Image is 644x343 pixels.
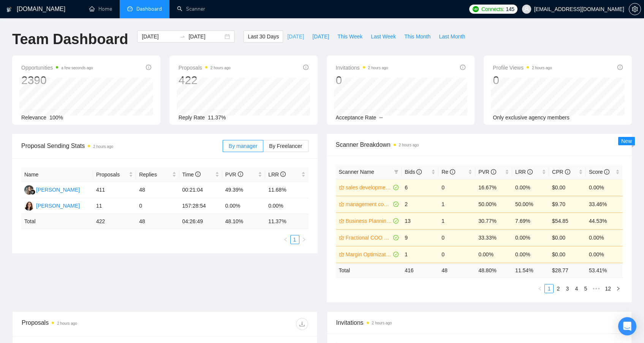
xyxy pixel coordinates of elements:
[393,218,399,224] span: check-circle
[346,233,392,242] a: Fractional COO Global
[404,32,430,41] span: This Month
[93,167,136,182] th: Proposals
[392,166,400,178] span: filter
[333,30,367,43] button: This Week
[565,169,570,175] span: info-circle
[127,6,133,11] span: dashboard
[475,196,512,213] td: 50.00%
[12,30,128,48] h1: Team Dashboard
[179,33,185,40] span: to
[336,263,402,278] td: Total
[177,6,205,12] a: searchScanner
[402,246,438,263] td: 1
[629,6,641,12] a: setting
[614,284,623,293] button: right
[450,169,455,175] span: info-circle
[142,32,176,41] input: Start date
[283,30,308,43] button: [DATE]
[36,202,80,210] div: [PERSON_NAME]
[544,284,554,293] li: 1
[24,202,80,208] a: JM[PERSON_NAME]
[24,186,80,192] a: LK[PERSON_NAME]
[554,284,562,293] a: 2
[602,284,614,293] li: 12
[368,66,388,70] time: 2 hours ago
[336,73,388,87] div: 0
[346,250,392,259] a: Margin Optimization - US only
[524,6,529,12] span: user
[586,196,623,213] td: 33.46%
[337,32,362,41] span: This Week
[6,3,12,16] img: logo
[438,196,475,213] td: 1
[545,284,553,293] a: 1
[93,182,136,198] td: 411
[30,189,35,195] img: gigradar-bm.png
[336,114,377,121] span: Acceptance Rate
[512,229,549,246] td: 0.00%
[139,170,170,179] span: Replies
[281,235,290,244] button: left
[179,33,185,40] span: swap-right
[89,6,112,12] a: homeHome
[136,214,179,229] td: 48
[535,284,544,293] li: Previous Page
[136,182,179,198] td: 48
[393,252,399,257] span: check-circle
[367,30,400,43] button: Last Week
[416,169,422,175] span: info-circle
[402,213,438,229] td: 13
[439,32,465,41] span: Last Month
[438,263,475,278] td: 48
[532,66,552,70] time: 2 hours ago
[179,198,222,214] td: 157:28:54
[146,65,151,70] span: info-circle
[179,214,222,229] td: 04:26:49
[512,263,549,278] td: 11.54 %
[393,185,399,190] span: check-circle
[549,196,586,213] td: $9.70
[402,196,438,213] td: 2
[290,235,299,244] li: 1
[535,284,544,293] button: left
[538,286,542,291] span: left
[265,182,308,198] td: 11.68%
[590,284,602,293] span: •••
[96,170,127,179] span: Proposals
[238,171,243,177] span: info-circle
[188,32,223,41] input: End date
[438,179,475,196] td: 0
[339,218,344,224] span: crown
[435,30,469,43] button: Last Month
[586,213,623,229] td: 44.53%
[21,141,223,151] span: Proposal Sending Stats
[402,263,438,278] td: 416
[475,213,512,229] td: 30.77%
[441,169,455,175] span: Re
[491,169,496,175] span: info-circle
[572,284,581,293] a: 4
[512,213,549,229] td: 7.69%
[438,213,475,229] td: 1
[586,229,623,246] td: 0.00%
[179,182,222,198] td: 00:21:04
[303,65,309,70] span: info-circle
[296,318,308,330] button: download
[229,143,257,149] span: By manager
[339,169,374,175] span: Scanner Name
[604,169,609,175] span: info-circle
[586,246,623,263] td: 0.00%
[438,246,475,263] td: 0
[179,73,231,87] div: 422
[493,63,552,72] span: Profile Views
[614,284,623,293] li: Next Page
[61,66,93,70] time: a few seconds ago
[281,235,290,244] li: Previous Page
[394,170,399,174] span: filter
[268,171,286,178] span: LRR
[336,140,623,149] span: Scanner Breakdown
[339,235,344,240] span: crown
[617,65,623,70] span: info-circle
[222,198,265,214] td: 0.00%
[402,179,438,196] td: 6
